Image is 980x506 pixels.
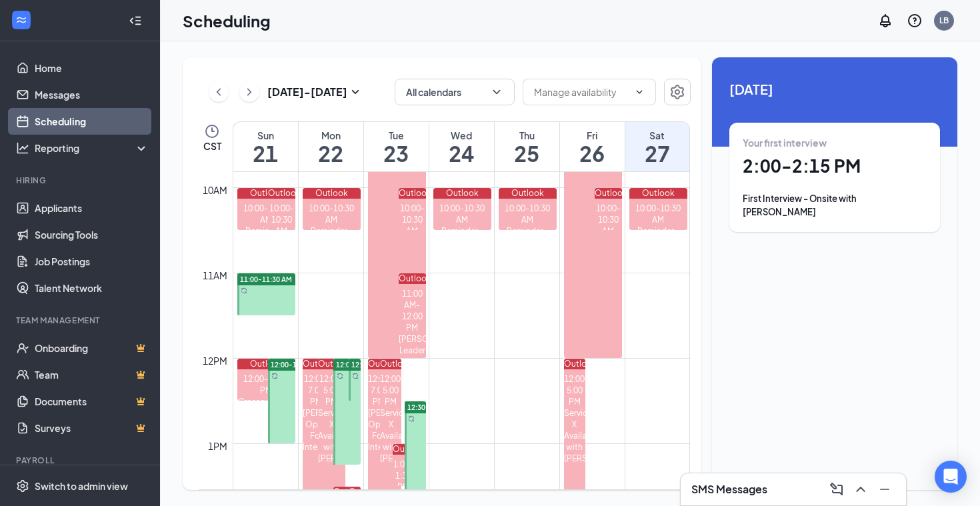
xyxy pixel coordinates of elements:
[349,487,361,497] div: Outlook
[499,225,557,271] div: Reminder - New plants need to be watered daily
[303,225,361,271] div: Reminder - New plants need to be watered daily
[368,373,389,407] div: 12:00-7:00 PM
[268,188,295,199] div: Outlook
[560,129,625,142] div: Fri
[35,141,149,155] div: Reporting
[35,221,149,248] a: Sourcing Tools
[495,122,559,171] a: September 25, 2025
[241,287,247,294] svg: Sync
[729,79,940,99] span: [DATE]
[233,129,298,142] div: Sun
[850,479,871,500] button: ChevronUp
[205,439,230,453] div: 1pm
[408,415,415,422] svg: Sync
[15,13,28,27] svg: WorkstreamLogo
[625,129,690,142] div: Sat
[303,359,330,369] div: Outlook
[35,275,149,301] a: Talent Network
[393,459,414,493] div: 1:00-1:30 PM
[380,373,401,407] div: 12:00-5:00 PM
[337,373,343,379] svg: Sync
[407,403,455,412] span: 12:30-3:45 PM
[499,203,557,225] div: 10:00-10:30 AM
[877,13,893,29] svg: Notifications
[564,359,585,369] div: Outlook
[874,479,895,500] button: Minimize
[499,188,557,199] div: Outlook
[183,9,271,32] h1: Scheduling
[629,203,687,225] div: 10:00-10:30 AM
[200,268,230,283] div: 11am
[399,273,426,284] div: Outlook
[564,373,585,407] div: 12:00-5:00 PM
[877,481,893,497] svg: Minimize
[595,188,622,199] div: Outlook
[267,85,347,99] h3: [DATE] - [DATE]
[495,142,559,165] h1: 25
[625,122,690,171] a: September 27, 2025
[490,85,503,99] svg: ChevronDown
[233,122,298,171] a: September 21, 2025
[907,13,923,29] svg: QuestionInfo
[303,188,361,199] div: Outlook
[233,142,298,165] h1: 21
[395,79,515,105] button: All calendarsChevronDown
[209,82,229,102] button: ChevronLeft
[268,203,295,237] div: 10:00-10:30 AM
[35,361,149,388] a: TeamCrown
[629,188,687,199] div: Outlook
[237,396,296,441] div: Crossover with [PERSON_NAME] on Next week planning
[35,479,128,493] div: Switch to admin view
[429,129,494,142] div: Wed
[634,87,645,97] svg: ChevronDown
[35,248,149,275] a: Job Postings
[303,407,330,453] div: [PERSON_NAME] Open For Interviews
[399,333,426,367] div: [PERSON_NAME] Leader Meeting
[237,203,296,225] div: 10:00-10:30 AM
[16,141,29,155] svg: Analysis
[35,415,149,441] a: SurveysCrown
[364,129,429,142] div: Tue
[743,192,927,219] div: First Interview - Onsite with [PERSON_NAME]
[560,142,625,165] h1: 26
[16,479,29,493] svg: Settings
[629,225,687,271] div: Reminder - New plants need to be watered daily
[318,407,345,464] div: Service X Availability with [PERSON_NAME]
[368,359,389,369] div: Outlook
[351,360,403,369] span: 12:00-12:30 PM
[35,108,149,135] a: Scheduling
[743,136,927,149] div: Your first interview
[935,461,967,493] div: Open Intercom Messenger
[240,275,292,284] span: 11:00-11:30 AM
[35,388,149,415] a: DocumentsCrown
[303,373,330,407] div: 12:00-7:00 PM
[35,81,149,108] a: Messages
[352,373,359,379] svg: Sync
[16,175,146,186] div: Hiring
[237,359,296,369] div: Outlook
[433,188,492,199] div: Outlook
[669,84,685,100] svg: Settings
[664,79,691,105] button: Settings
[364,142,429,165] h1: 23
[237,188,296,199] div: Outlook
[237,225,296,271] div: Reminder - New plants need to be watered daily
[939,15,949,26] div: LB
[35,335,149,361] a: OnboardingCrown
[429,142,494,165] h1: 24
[35,195,149,221] a: Applicants
[129,14,142,27] svg: Collapse
[564,407,585,464] div: Service X Availability with [PERSON_NAME]
[347,84,363,100] svg: SmallChevronDown
[380,359,401,369] div: Outlook
[318,373,345,407] div: 12:00-5:00 PM
[271,360,318,369] span: 12:00-1:00 PM
[16,315,146,326] div: Team Management
[625,142,690,165] h1: 27
[200,353,230,368] div: 12pm
[399,288,426,333] div: 11:00 AM-12:00 PM
[203,139,221,153] span: CST
[826,479,847,500] button: ComposeMessage
[204,123,220,139] svg: Clock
